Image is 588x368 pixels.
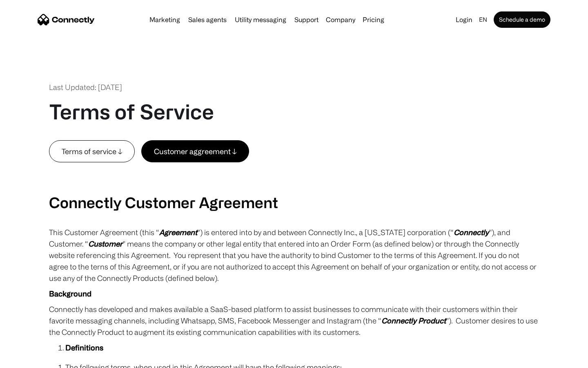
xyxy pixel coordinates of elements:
[49,82,122,93] div: Last Updated: [DATE]
[8,353,49,365] aside: Language selected: English
[479,14,487,25] div: en
[49,193,539,211] h2: Connectly Customer Agreement
[49,227,539,284] p: This Customer Agreement (this “ ”) is entered into by and between Connectly Inc., a [US_STATE] co...
[185,16,230,23] a: Sales agents
[232,16,290,23] a: Utility messaging
[16,354,49,365] ul: Language list
[62,146,122,157] div: Terms of service ↓
[359,16,388,23] a: Pricing
[154,146,236,157] div: Customer aggreement ↓
[146,16,183,23] a: Marketing
[159,228,197,236] em: Agreement
[291,16,322,23] a: Support
[49,289,91,298] strong: Background
[65,343,103,352] strong: Definitions
[326,14,355,25] div: Company
[494,11,550,28] a: Schedule a demo
[454,228,489,236] em: Connectly
[49,303,539,338] p: Connectly has developed and makes available a SaaS-based platform to assist businesses to communi...
[452,14,476,25] a: Login
[88,240,122,248] em: Customer
[381,316,446,325] em: Connectly Product
[49,99,214,124] h1: Terms of Service
[49,178,539,189] p: ‍
[49,162,539,174] p: ‍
